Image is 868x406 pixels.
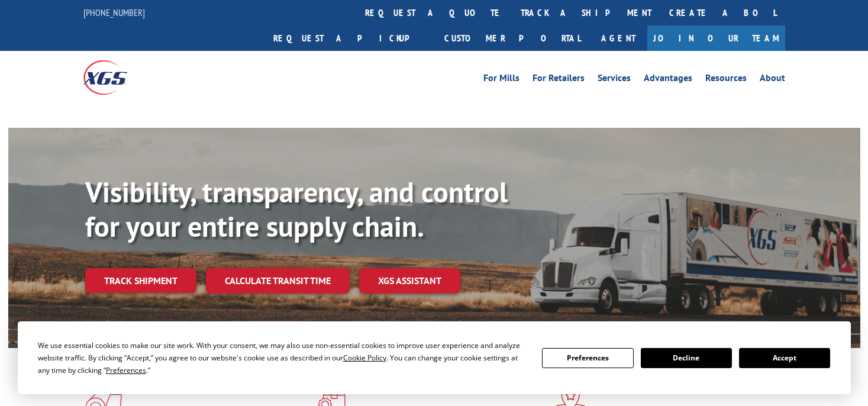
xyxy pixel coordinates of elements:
[264,25,435,51] a: Request a pickup
[83,7,145,18] a: [PHONE_NUMBER]
[647,25,785,51] a: Join Our Team
[739,348,830,368] button: Accept
[106,365,146,375] span: Preferences
[206,268,350,294] a: Calculate transit time
[644,73,692,86] a: Advantages
[705,73,747,86] a: Resources
[533,73,585,86] a: For Retailers
[343,353,386,363] span: Cookie Policy
[38,339,528,376] div: We use essential cookies to make our site work. With your consent, we may also use non-essential ...
[589,25,647,51] a: Agent
[359,268,460,294] a: XGS ASSISTANT
[435,25,589,51] a: Customer Portal
[641,348,732,368] button: Decline
[598,73,631,86] a: Services
[483,73,519,86] a: For Mills
[85,268,196,293] a: Track shipment
[760,73,785,86] a: About
[18,321,851,394] div: Cookie Consent Prompt
[85,173,508,244] b: Visibility, transparency, and control for your entire supply chain.
[542,348,633,368] button: Preferences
